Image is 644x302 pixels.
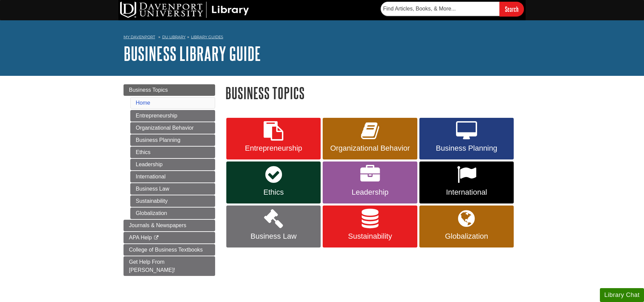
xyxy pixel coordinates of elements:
[226,206,321,247] a: Business Law
[130,195,215,207] a: Sustainability
[162,35,186,39] a: DU Library
[120,2,249,18] img: DU Library
[130,159,215,170] a: Leadership
[130,208,215,219] a: Globalization
[231,188,316,197] span: Ethics
[124,34,155,40] a: My Davenport
[419,161,514,203] a: International
[129,87,168,93] span: Business Topics
[191,35,223,39] a: Library Guides
[130,183,215,195] a: Business Law
[419,206,514,247] a: Globalization
[225,84,520,102] h1: Business Topics
[130,134,215,146] a: Business Planning
[328,188,412,197] span: Leadership
[130,110,215,122] a: Entrepreneurship
[231,144,316,153] span: Entrepreneurship
[124,256,215,276] a: Get Help From [PERSON_NAME]!
[499,2,524,16] input: Search
[323,206,417,247] a: Sustainability
[381,2,524,16] form: Searches DU Library's articles, books, and more
[153,236,159,240] i: This link opens in a new window
[124,84,215,96] a: Business Topics
[124,33,520,43] nav: breadcrumb
[419,118,514,160] a: Business Planning
[129,235,152,240] span: APA Help
[226,118,321,160] a: Entrepreneurship
[226,161,321,203] a: Ethics
[328,144,412,153] span: Organizational Behavior
[328,232,412,241] span: Sustainability
[130,171,215,182] a: International
[130,147,215,158] a: Ethics
[231,232,316,241] span: Business Law
[124,84,215,276] div: Guide Page Menu
[424,188,509,197] span: International
[424,144,509,153] span: Business Planning
[124,232,215,243] a: APA Help
[323,118,417,160] a: Organizational Behavior
[124,43,261,64] a: Business Library Guide
[381,2,499,16] input: Find Articles, Books, & More...
[129,259,175,273] span: Get Help From [PERSON_NAME]!
[600,288,644,302] button: Library Chat
[124,244,215,256] a: College of Business Textbooks
[424,232,509,241] span: Globalization
[130,122,215,134] a: Organizational Behavior
[136,100,150,106] a: Home
[129,247,203,253] span: College of Business Textbooks
[129,222,186,228] span: Journals & Newspapers
[124,220,215,231] a: Journals & Newspapers
[323,161,417,203] a: Leadership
